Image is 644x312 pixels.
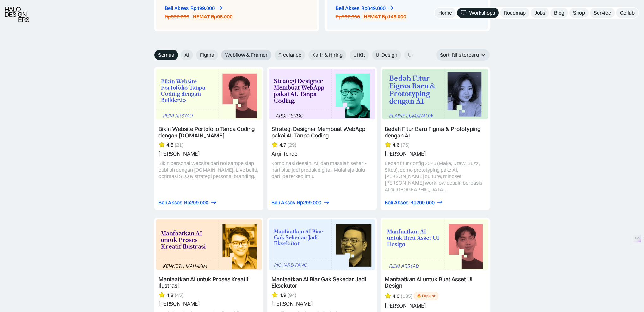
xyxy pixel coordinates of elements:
[271,199,295,206] div: Beli Akses
[190,5,215,11] div: Rp499.000
[361,5,386,11] div: Rp649.000
[550,8,568,18] a: Blog
[440,52,479,58] div: Sort: Rilis terbaru
[410,199,435,206] div: Rp299.000
[500,8,529,18] a: Roadmap
[436,49,490,61] div: Sort: Rilis terbaru
[573,10,585,16] div: Shop
[385,199,408,206] div: Beli Akses
[469,10,495,16] div: Workshops
[376,52,397,58] span: UI Design
[364,13,406,20] div: HEMAT Rp148.000
[297,199,321,206] div: Rp299.000
[590,8,615,18] a: Service
[158,199,182,206] div: Beli Akses
[165,5,223,11] a: Beli AksesRp499.000
[435,8,456,18] a: Home
[184,52,189,58] span: AI
[594,10,611,16] div: Service
[165,5,189,11] div: Beli Akses
[154,50,417,60] form: Email Form
[200,52,214,58] span: Figma
[184,199,208,206] div: Rp299.000
[336,5,359,11] div: Beli Akses
[278,52,301,58] span: Freelance
[554,10,564,16] div: Blog
[165,13,189,20] div: Rp597.000
[385,199,443,206] a: Beli AksesRp299.000
[438,10,452,16] div: Home
[569,8,589,18] a: Shop
[225,52,268,58] span: Webflow & Framer
[353,52,365,58] span: UI Kit
[336,13,360,20] div: Rp797.000
[457,8,499,18] a: Workshops
[336,5,394,11] a: Beli AksesRp649.000
[312,52,343,58] span: Karir & Hiring
[408,52,431,58] span: UX Design
[535,10,545,16] div: Jobs
[616,8,638,18] a: Collab
[504,10,526,16] div: Roadmap
[193,13,232,20] div: HEMAT Rp98.000
[158,52,174,58] span: Semua
[531,8,549,18] a: Jobs
[620,10,635,16] div: Collab
[271,199,330,206] a: Beli AksesRp299.000
[158,199,217,206] a: Beli AksesRp299.000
